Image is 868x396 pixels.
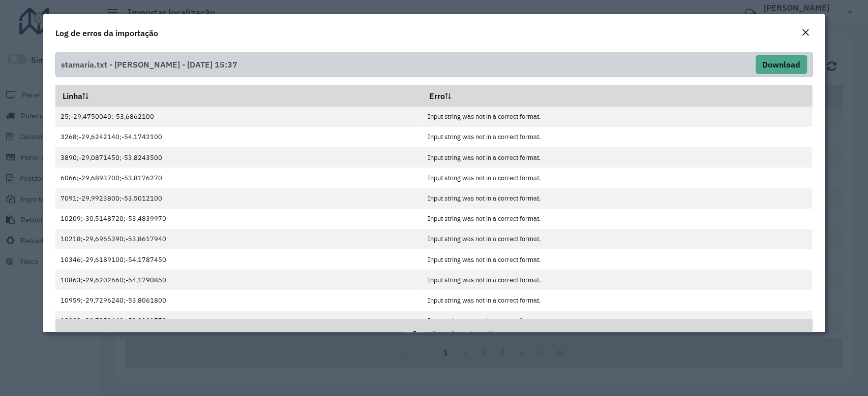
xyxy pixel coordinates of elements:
[422,127,812,147] td: Input string was not in a correct format.
[55,290,422,310] td: 10959;‑29,7296240;‑53,8061800
[61,55,237,74] span: stamaria.txt - [PERSON_NAME] - [DATE] 15:37
[422,188,812,209] td: Input string was not in a correct format.
[55,270,422,290] td: 10863;‑29,6202660;‑54,1790850
[55,209,422,229] td: 10209;‑30,5148720;‑53,4839970
[422,229,812,249] td: Input string was not in a correct format.
[422,209,812,229] td: Input string was not in a correct format.
[55,27,158,39] h4: Log de erros da importação
[55,127,422,147] td: 3268;‑29,6242140;‑54,1742100
[55,85,422,107] th: Linha
[422,311,812,331] td: Input string was not in a correct format.
[756,55,807,74] button: Download
[422,290,812,310] td: Input string was not in a correct format.
[422,107,812,127] td: Input string was not in a correct format.
[55,147,422,168] td: 3890;‑29,0871450;‑53,8243500
[463,324,482,343] button: Next Page
[55,229,422,249] td: 10218;‑29,6965390;‑53,8617940
[55,168,422,188] td: 6066;‑29,6893700;‑53,8176270
[55,311,422,331] td: 13082;‑29,7259640;‑53,8101770
[422,249,812,270] td: Input string was not in a correct format.
[422,168,812,188] td: Input string was not in a correct format.
[801,28,810,37] em: Fechar
[55,107,422,127] td: 25;‑29,4750040;‑53,6862100
[443,324,463,343] button: 3
[482,324,501,343] button: Last Page
[422,270,812,290] td: Input string was not in a correct format.
[405,324,425,343] button: 1
[422,147,812,168] td: Input string was not in a correct format.
[425,324,444,343] button: 2
[55,249,422,270] td: 10346;‑29,6189100;‑54,1787450
[55,188,422,209] td: 7091;‑29,9923800;‑53,5012100
[798,26,813,40] button: Close
[422,85,812,107] th: Erro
